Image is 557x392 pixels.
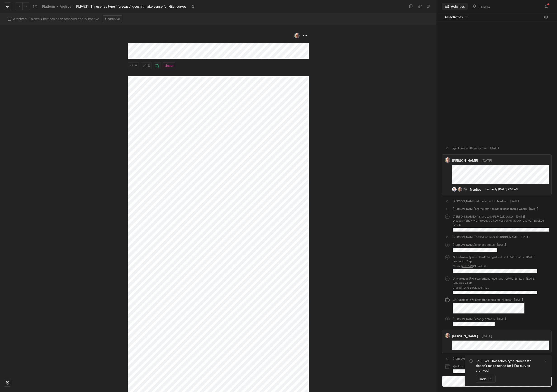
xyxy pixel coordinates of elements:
[135,63,137,69] span: M
[482,334,492,339] span: [DATE]
[476,359,542,373] div: archived
[453,207,538,211] div: set the effort to .
[526,277,535,280] span: [DATE]
[496,235,518,239] span: [PERSON_NAME]
[35,5,36,8] span: /
[76,4,89,9] div: PLF-521
[453,255,486,259] span: GitHub user @KristofferE
[453,215,549,232] div: changed todo PLF-521C status.
[453,298,486,302] span: GitHub user @KristofferE
[453,235,475,239] span: [PERSON_NAME]
[462,286,473,289] a: PLF-521f
[453,146,499,150] div: created this work item .
[476,375,496,383] button: Undoz
[128,62,139,69] button: M
[469,187,481,192] div: 4 replies
[453,219,549,227] p: Discuss - Show we introduce a new version of the API, aka v2 ? Booked [DATE]
[488,377,493,381] kbd: z
[485,187,518,191] div: Last reply [DATE] 9:38 AM
[452,334,478,339] span: [PERSON_NAME]
[495,207,527,211] span: Small (less than a week)
[453,298,524,313] div: added a pull request .
[453,146,459,150] span: kjetil
[445,15,463,19] span: All activities
[90,4,187,9] div: Timeseries type "forecast" doesn't make sense for HEst curves
[521,235,530,239] span: [DATE]
[148,63,150,69] span: S
[497,317,506,321] span: [DATE]
[41,3,56,9] a: Platform
[445,157,450,163] img: profile.jpeg
[453,365,459,368] span: kjetil
[103,15,122,22] button: Unarchive
[482,158,492,163] span: [DATE]
[294,33,300,38] img: profile.jpeg
[141,62,152,69] button: S
[497,243,506,246] span: [DATE]
[453,357,475,360] span: [PERSON_NAME]
[476,359,531,368] a: PLF-521 Timeseries type "forecast" doesn't make sense for HEst curves
[13,16,99,21] span: - This work item has been archived and is inactive
[73,4,74,9] div: ›
[453,199,475,203] span: [PERSON_NAME]
[526,255,535,259] span: [DATE]
[469,3,493,10] button: Insights
[516,215,525,218] span: [DATE]
[453,215,475,218] span: [PERSON_NAME]
[462,264,473,268] a: PLF-521f
[442,3,468,10] button: Activities
[453,277,537,295] div: changed todo PLF-521E status.
[497,199,507,203] span: Medium
[452,158,478,163] span: [PERSON_NAME]
[510,199,519,203] span: [DATE]
[490,146,499,150] span: [DATE]
[453,255,537,273] div: changed todo PLF-521F status.
[453,286,537,290] p: Closed Closed [PL...
[453,317,475,321] span: [PERSON_NAME]
[59,3,72,9] a: Archive
[442,14,472,21] button: All activities
[453,243,475,246] span: [PERSON_NAME]
[529,207,538,211] span: [DATE]
[33,4,38,9] div: 1 1
[453,243,506,252] div: changed status .
[464,187,467,192] span: OG
[57,4,58,9] div: ›
[453,364,488,373] div: changed status .
[452,187,457,192] img: profilbilde_kontali.png
[453,281,537,285] p: feat: Add v2 api
[42,4,55,9] div: Platform
[453,317,506,326] div: changed status .
[453,199,519,203] div: set the impact to .
[164,63,173,69] span: Linear
[457,187,462,192] img: profile.jpeg
[514,298,523,302] span: [DATE]
[13,17,27,21] span: Archived
[453,357,511,361] div: added label .
[453,235,530,239] div: added member .
[453,207,475,211] span: [PERSON_NAME]
[453,277,486,280] span: GitHub user @KristofferE
[453,259,537,263] p: feat: Add v2 api
[453,264,537,268] p: Closed Closed [PL...
[445,333,450,338] img: profile.jpeg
